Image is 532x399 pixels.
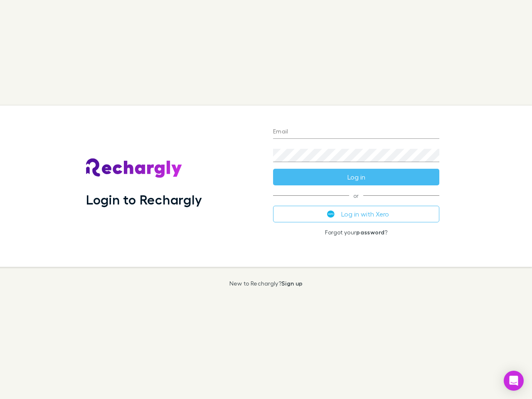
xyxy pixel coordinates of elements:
h1: Login to Rechargly [86,192,202,207]
img: Xero's logo [327,210,335,218]
p: Forgot your ? [273,229,439,236]
button: Log in [273,169,439,185]
p: New to Rechargly? [229,280,303,287]
img: Rechargly's Logo [86,158,182,178]
a: password [356,229,384,236]
a: Sign up [281,280,303,287]
span: or [273,195,439,196]
div: Open Intercom Messenger [504,371,524,391]
button: Log in with Xero [273,206,439,222]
